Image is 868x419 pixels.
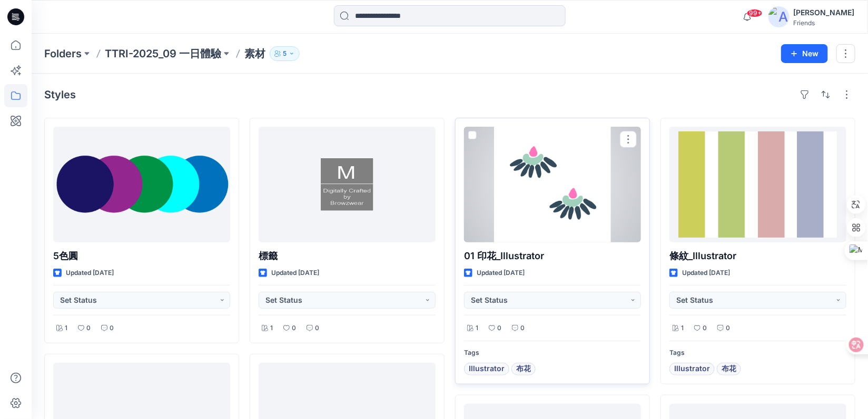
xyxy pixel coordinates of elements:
[105,46,221,61] a: TTRI-2025_09 一日體驗
[244,46,265,61] p: 素材
[794,6,855,19] div: [PERSON_NAME]
[682,268,730,279] p: Updated [DATE]
[703,323,707,334] p: 0
[271,268,319,279] p: Updated [DATE]
[768,6,790,27] img: avatar
[270,323,273,334] p: 1
[516,363,531,375] span: 布花
[747,9,763,17] span: 99+
[464,249,641,263] p: 01 印花_Illustrator
[259,127,436,242] a: 標籤
[476,323,478,334] p: 1
[66,268,114,279] p: Updated [DATE]
[259,249,436,263] p: 標籤
[464,348,641,359] p: Tags
[315,323,319,334] p: 0
[44,88,76,101] h4: Styles
[497,323,501,334] p: 0
[674,363,710,375] span: Illustrator
[44,46,82,61] a: Folders
[110,323,114,334] p: 0
[53,127,230,242] a: 5色圓
[469,363,505,375] span: Illustrator
[681,323,684,334] p: 1
[726,323,730,334] p: 0
[722,363,736,375] span: 布花
[65,323,67,334] p: 1
[270,46,300,61] button: 5
[53,249,230,263] p: 5色圓
[669,348,846,359] p: Tags
[781,44,828,63] button: New
[477,268,525,279] p: Updated [DATE]
[794,19,855,27] div: Friends
[520,323,525,334] p: 0
[669,249,846,263] p: 條紋_Illustrator
[292,323,296,334] p: 0
[86,323,91,334] p: 0
[283,48,287,59] p: 5
[669,127,846,242] a: 條紋_Illustrator
[464,127,641,242] a: 01 印花_Illustrator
